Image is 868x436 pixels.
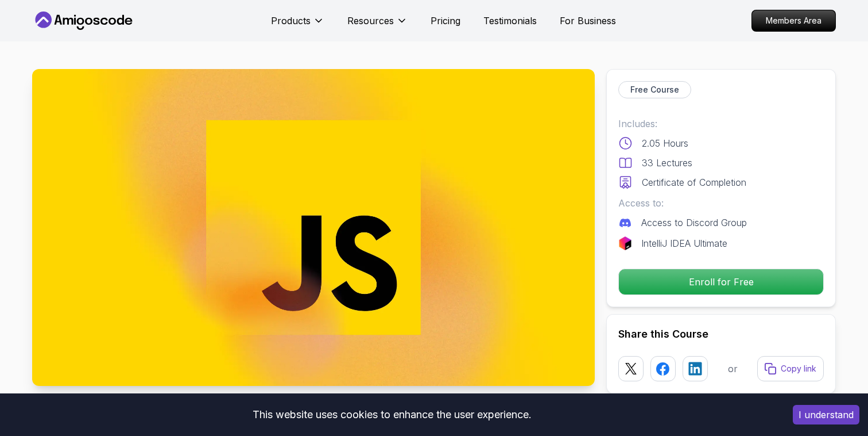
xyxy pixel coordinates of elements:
p: Products [271,14,311,28]
a: Pricing [431,14,460,28]
p: Free Course [630,84,679,95]
p: Certificate of Completion [642,175,746,189]
button: Copy link [757,356,824,381]
p: or [728,362,738,376]
a: Members Area [751,10,836,32]
p: Access to: [618,196,824,210]
a: Testimonials [483,14,537,28]
p: Copy link [781,363,816,374]
button: Products [271,14,324,37]
p: 2.05 Hours [642,136,688,150]
p: Members Area [752,10,835,31]
img: javascript-for-beginners_thumbnail [32,69,595,386]
h2: Share this Course [618,326,824,342]
img: jetbrains logo [618,236,632,250]
button: Resources [347,14,408,37]
p: Access to Discord Group [641,216,747,230]
button: Accept cookies [793,405,859,424]
a: For Business [560,14,616,28]
button: Enroll for Free [618,269,824,295]
p: IntelliJ IDEA Ultimate [641,236,727,250]
p: Enroll for Free [619,269,823,295]
div: This website uses cookies to enhance the user experience. [9,402,776,427]
p: Includes: [618,117,824,131]
p: Resources [347,14,394,28]
p: 33 Lectures [642,156,692,170]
